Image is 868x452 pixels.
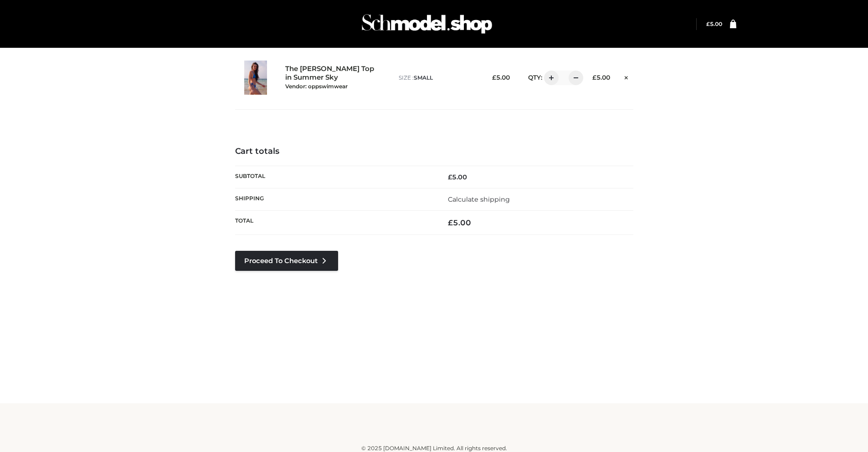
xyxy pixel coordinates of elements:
[235,188,434,210] th: Shipping
[492,74,496,81] span: £
[235,211,434,235] th: Total
[706,20,710,27] span: £
[706,20,722,27] bdi: 5.00
[285,65,379,90] a: The [PERSON_NAME] Top in Summer SkyVendor: oppswimwear
[448,218,471,227] bdi: 5.00
[448,173,452,181] span: £
[619,71,633,82] a: Remove this item
[235,147,633,157] h4: Cart totals
[492,74,510,81] bdi: 5.00
[706,20,722,27] a: £5.00
[519,71,577,85] div: QTY:
[414,74,433,81] span: SMALL
[592,74,596,81] span: £
[235,251,338,271] a: Proceed to Checkout
[448,218,453,227] span: £
[359,6,495,42] img: Schmodel Admin 964
[235,166,434,188] th: Subtotal
[399,74,477,82] p: size :
[448,195,510,203] a: Calculate shipping
[592,74,610,81] bdi: 5.00
[448,173,467,181] bdi: 5.00
[285,83,348,90] small: Vendor: oppswimwear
